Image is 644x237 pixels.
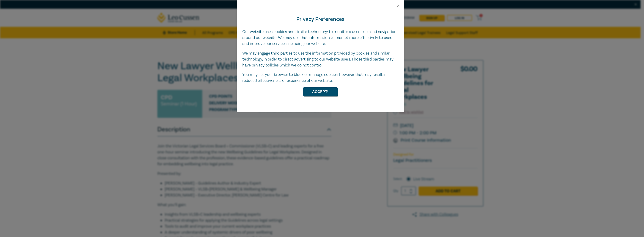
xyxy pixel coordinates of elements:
[242,72,398,84] p: You may set your browser to block or manage cookies, however that may result in reduced effective...
[242,15,398,23] h4: Privacy Preferences
[303,87,338,96] button: Accept!
[396,4,400,8] button: Close
[242,29,398,47] p: Our website uses cookies and similar technology to monitor a user’s use and navigation around our...
[242,50,398,68] p: We may engage third parties to use the information provided by cookies and similar technology, in...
